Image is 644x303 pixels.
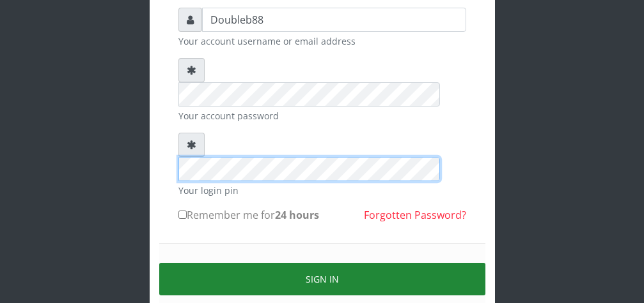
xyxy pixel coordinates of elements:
b: 24 hours [275,208,319,222]
small: Your account username or email address [178,34,466,48]
input: Username or email address [202,8,466,32]
small: Your login pin [178,184,466,197]
small: Your account password [178,109,466,122]
a: Forgotten Password? [364,208,466,222]
button: Sign in [159,263,485,295]
label: Remember me for [178,207,319,223]
input: Remember me for24 hours [178,211,187,219]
